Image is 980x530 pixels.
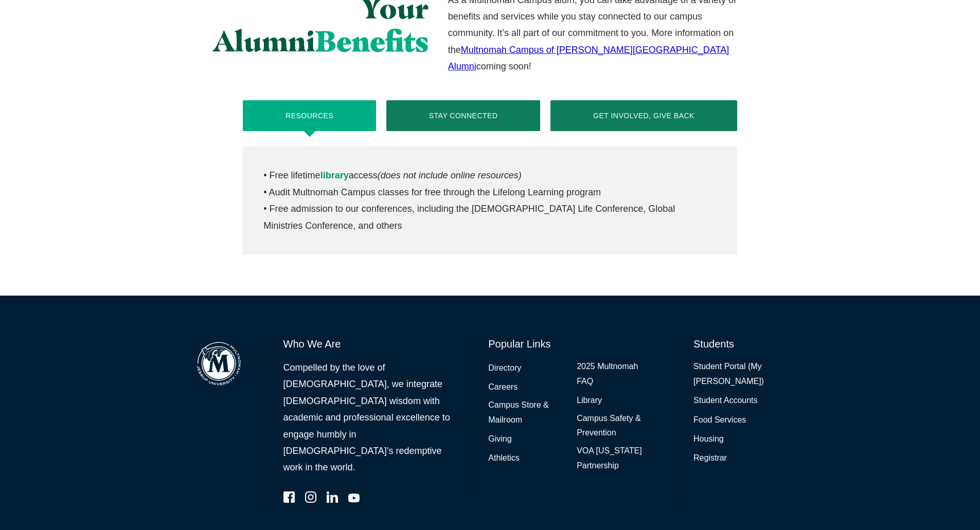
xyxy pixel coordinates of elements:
[378,170,522,180] em: (does not include online resources)
[315,23,429,59] span: Benefits
[693,359,788,389] a: Student Portal (My [PERSON_NAME])
[693,393,758,408] a: Student Accounts
[192,337,246,391] img: Multnomah Campus of Jessup University logo
[577,444,656,473] a: VOA [US_STATE] Partnership
[448,45,729,71] a: Multnomah Campus of [PERSON_NAME][GEOGRAPHIC_DATA] Alumni
[283,491,295,503] a: Facebook
[488,361,521,376] a: Directory
[305,491,316,503] a: Instagram
[550,100,737,131] button: Get Involved, Give Back
[327,491,338,503] a: LinkedIn
[577,359,656,389] a: 2025 Multnomah FAQ
[488,432,511,447] a: Giving
[488,451,519,466] a: Athletics
[488,337,656,351] h6: Popular Links
[693,432,724,447] a: Housing
[693,337,788,351] h6: Students
[243,100,376,131] button: Resources
[577,393,602,408] a: Library
[693,451,727,466] a: Registrar
[693,413,746,428] a: Food Services
[320,170,349,180] a: library
[283,359,451,476] p: Compelled by the love of [DEMOGRAPHIC_DATA], we integrate [DEMOGRAPHIC_DATA] wisdom with academic...
[386,100,540,131] button: Stay Connected
[488,398,567,428] a: Campus Store & Mailroom
[488,380,518,395] a: Careers
[283,337,451,351] h6: Who We Are
[263,167,716,234] p: • Free lifetime access • Audit Multnomah Campus classes for free through the Lifelong Learning pr...
[577,411,656,441] a: Campus Safety & Prevention
[348,491,360,503] a: YouTube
